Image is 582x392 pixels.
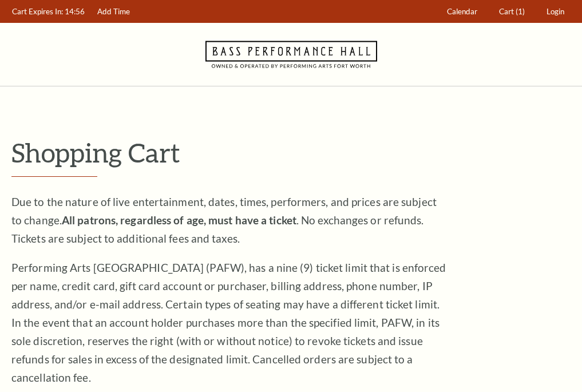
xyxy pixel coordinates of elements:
[547,7,564,16] span: Login
[11,138,571,167] p: Shopping Cart
[447,7,477,16] span: Calendar
[11,195,437,245] span: Due to the nature of live entertainment, dates, times, performers, and prices are subject to chan...
[65,7,85,16] span: 14:56
[494,1,530,23] a: Cart (1)
[11,259,446,387] p: Performing Arts [GEOGRAPHIC_DATA] (PAFW), has a nine (9) ticket limit that is enforced per name, ...
[12,7,63,16] span: Cart Expires In:
[92,1,136,23] a: Add Time
[541,1,570,23] a: Login
[516,7,525,16] span: (1)
[499,7,514,16] span: Cart
[62,213,296,227] strong: All patrons, regardless of age, must have a ticket
[442,1,483,23] a: Calendar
